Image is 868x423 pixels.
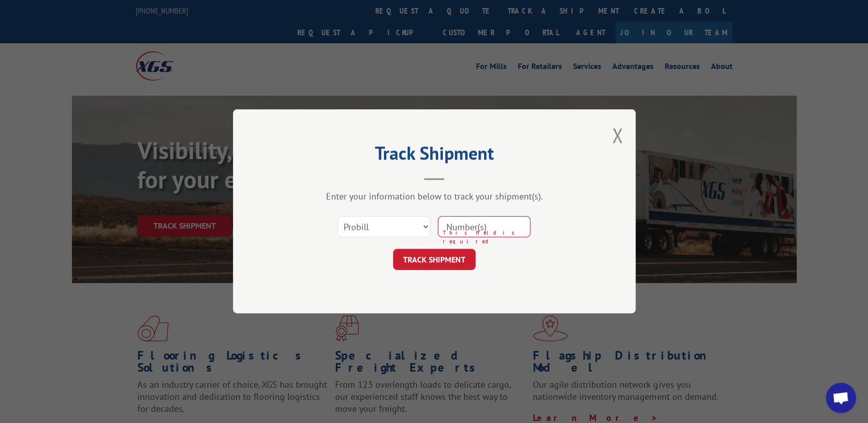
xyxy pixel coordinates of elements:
[443,229,530,246] span: This field is required
[393,249,476,270] button: TRACK SHIPMENT
[612,122,623,149] button: Close modal
[826,383,856,413] a: Open chat
[283,146,585,165] h2: Track Shipment
[438,217,530,238] input: Number(s)
[283,191,585,202] div: Enter your information below to track your shipment(s).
